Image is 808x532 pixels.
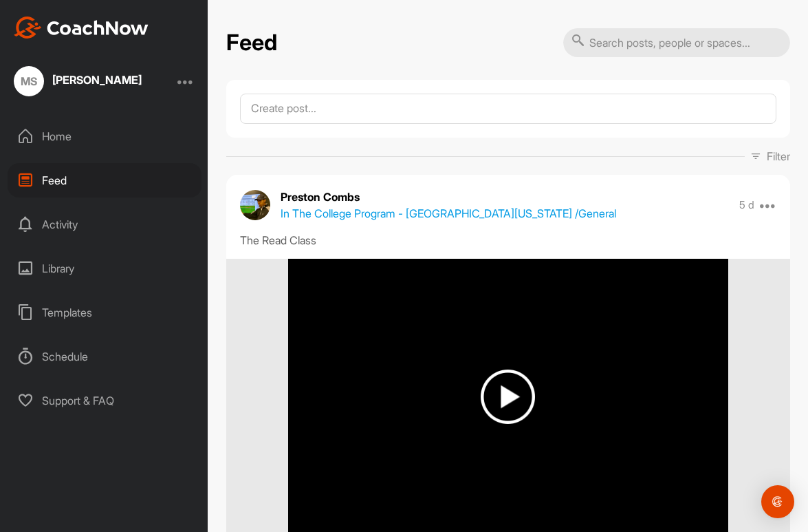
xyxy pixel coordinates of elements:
[563,28,790,57] input: Search posts, people or spaces...
[14,17,149,39] img: CoachNow
[226,30,277,56] h2: Feed
[8,339,201,374] div: Schedule
[8,119,201,153] div: Home
[52,74,142,85] div: [PERSON_NAME]
[240,190,270,220] img: avatar
[8,251,201,286] div: Library
[281,189,616,205] p: Preston Combs
[281,205,616,222] p: In The College Program - [GEOGRAPHIC_DATA][US_STATE] / General
[8,383,201,418] div: Support & FAQ
[761,485,794,518] div: Open Intercom Messenger
[481,370,535,424] img: play
[240,232,776,248] div: The Read Class
[8,207,201,242] div: Activity
[8,295,201,330] div: Templates
[739,198,754,212] p: 5 d
[767,148,790,164] p: Filter
[8,163,201,198] div: Feed
[14,66,44,96] div: MS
